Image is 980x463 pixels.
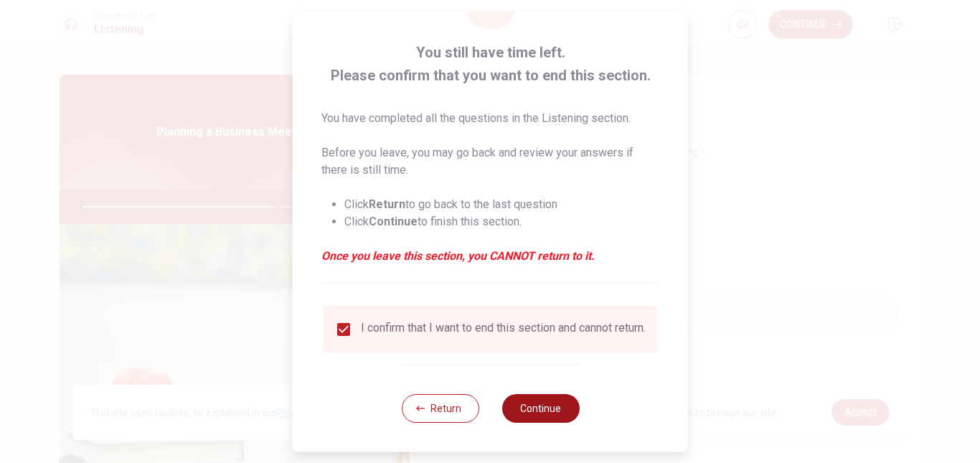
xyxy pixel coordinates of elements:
strong: Return [369,197,405,211]
p: You have completed all the questions in the Listening section. [321,110,659,127]
button: Continue [501,394,579,423]
li: Click to go back to the last question [344,196,659,213]
li: Click to finish this section. [344,213,659,230]
div: I confirm that I want to end this section and cannot return. [361,321,646,338]
em: Once you leave this section, you CANNOT return to it. [321,248,659,265]
button: Return [401,394,479,423]
p: Before you leave, you may go back and review your answers if there is still time. [321,144,659,179]
span: You still have time left. Please confirm that you want to end this section. [321,41,659,87]
strong: Continue [369,215,418,228]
